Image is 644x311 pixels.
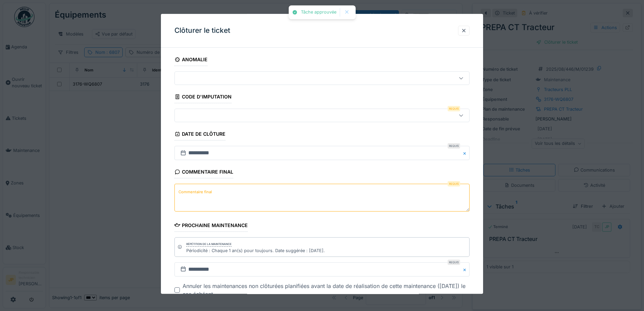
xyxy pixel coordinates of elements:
div: Requis [448,181,460,187]
div: Prochaine maintenance [174,220,248,232]
div: Commentaire final [174,167,233,179]
h3: Clôturer le ticket [174,26,230,35]
div: Code d'imputation [174,92,232,103]
div: Requis [448,143,460,149]
div: Tâche approuvée [301,9,336,15]
div: Périodicité : Chaque 1 an(s) pour toujours. Date suggérée : [DATE]. [186,247,325,254]
button: Close [462,262,470,276]
div: Anomalie [174,54,208,66]
button: Close [462,146,470,160]
div: Requis [448,260,460,265]
div: Requis [448,106,460,112]
div: Date de clôture [174,129,225,141]
div: Répétition de la maintenance [186,242,232,247]
div: Annuler les maintenances non clôturées planifiées avant la date de réalisation de cette maintenan... [183,282,470,298]
label: Commentaire final [177,188,213,196]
